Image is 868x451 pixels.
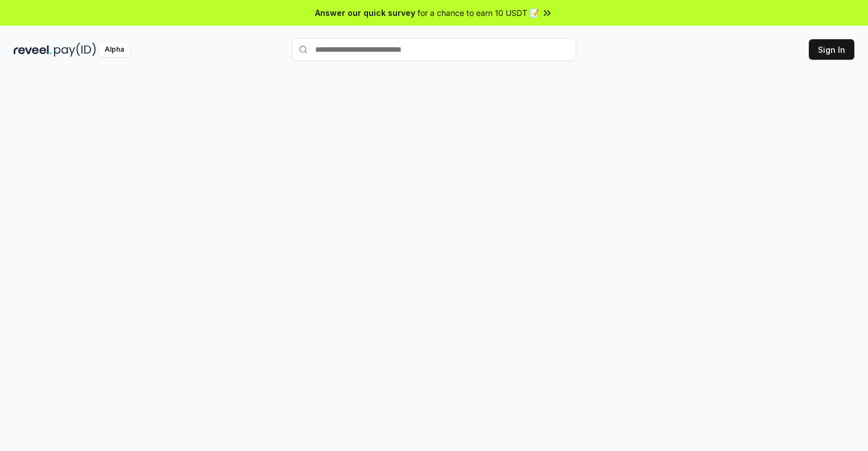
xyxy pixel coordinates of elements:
[315,7,415,19] span: Answer our quick survey
[54,43,96,57] img: pay_id
[809,39,854,60] button: Sign In
[14,43,52,57] img: reveel_dark
[98,43,130,57] div: Alpha
[418,7,539,19] span: for a chance to earn 10 USDT 📝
